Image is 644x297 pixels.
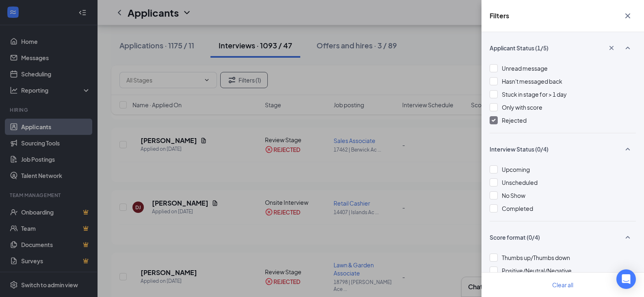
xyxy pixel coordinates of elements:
button: SmallChevronUp [620,141,636,157]
span: Thumbs up/Thumbs down [502,254,570,261]
button: Cross [620,8,636,24]
button: SmallChevronUp [620,230,636,245]
span: Interview Status (0/4) [490,145,549,153]
span: Unread message [502,65,548,72]
span: Only with score [502,104,542,111]
h5: Filters [490,11,509,20]
svg: Cross [623,11,633,21]
svg: Cross [607,44,616,52]
button: Clear all [542,277,583,293]
span: Score format (0/4) [490,233,540,241]
svg: SmallChevronUp [623,144,633,154]
span: Applicant Status (1/5) [490,44,549,52]
div: Open Intercom Messenger [616,269,636,289]
span: Upcoming [502,166,530,173]
span: Hasn't messaged back [502,78,562,85]
button: SmallChevronUp [620,40,636,56]
svg: SmallChevronUp [623,43,633,53]
span: Completed [502,205,533,212]
span: Stuck in stage for > 1 day [502,91,567,98]
span: No Show [502,192,525,199]
span: Unscheduled [502,179,538,186]
svg: SmallChevronUp [623,232,633,242]
img: checkbox [492,119,496,122]
span: Rejected [502,117,527,124]
span: Positive/Neutral/Negative [502,267,572,274]
button: Cross [603,41,620,55]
